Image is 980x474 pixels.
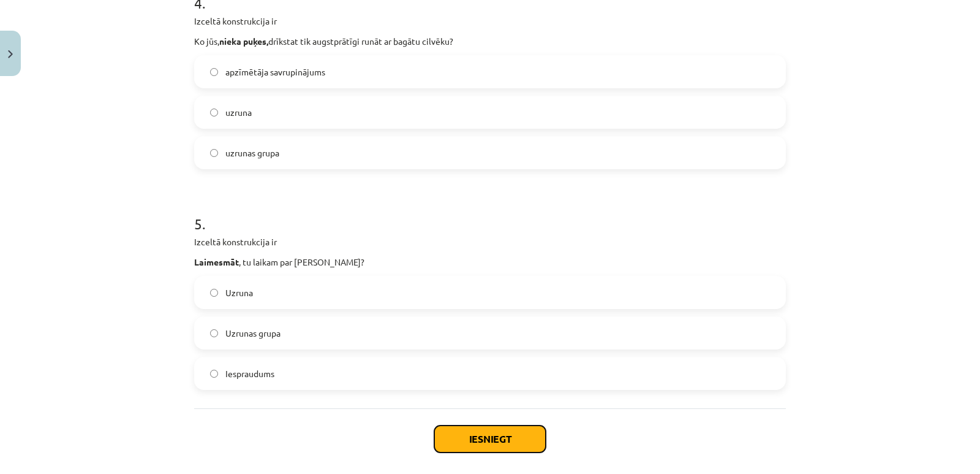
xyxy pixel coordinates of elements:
[194,194,786,232] h1: 5 .
[225,106,252,119] span: uzruna
[210,370,218,378] input: Iespraudums
[194,256,239,267] b: Laimesmāt
[194,235,786,248] p: Izceltā konstrukcija ir
[194,256,786,269] p: , tu laikam par [PERSON_NAME]?
[210,329,218,337] input: Uzrunas grupa
[225,327,281,340] span: Uzrunas grupa
[194,35,786,48] p: Ko jūs, drīkstat tik augstprātīgi runāt ar bagātu cilvēku?
[194,15,786,28] p: Izceltā konstrukcija ir
[210,109,218,117] input: uzruna
[225,367,274,380] span: Iespraudums
[225,286,253,299] span: Uzruna
[8,50,13,58] img: icon-close-lesson-0947bae3869378f0d4975bcd49f059093ad1ed9edebbc8119c70593378902aed.svg
[225,66,325,78] span: apzīmētāja savrupinājums
[210,289,218,297] input: Uzruna
[210,68,218,76] input: apzīmētāja savrupinājums
[210,149,218,157] input: uzrunas grupa
[434,426,546,453] button: Iesniegt
[219,36,268,47] b: nieka puķes,
[225,147,279,159] span: uzrunas grupa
